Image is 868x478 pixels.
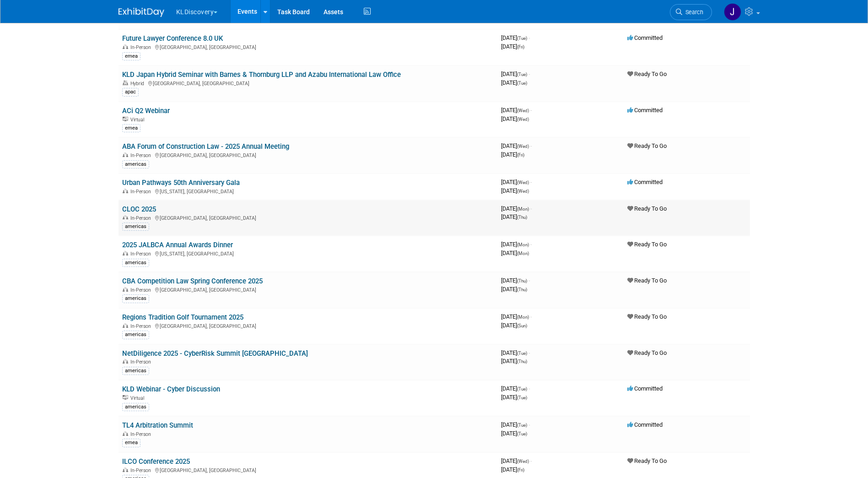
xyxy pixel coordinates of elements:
[123,44,128,49] img: In-Person Event
[501,349,530,356] span: [DATE]
[122,107,170,115] a: ACi Q2 Webinar
[130,215,154,221] span: In-Person
[501,394,527,401] span: [DATE]
[122,277,263,285] a: CBA Competition Law Spring Conference 2025
[627,349,667,356] span: Ready To Go
[501,286,527,293] span: [DATE]
[517,395,527,400] span: (Tue)
[130,395,147,401] span: Virtual
[122,223,149,231] div: americas
[501,142,532,149] span: [DATE]
[501,17,527,24] span: [DATE]
[501,151,524,158] span: [DATE]
[517,278,527,283] span: (Thu)
[517,351,527,356] span: (Tue)
[122,259,149,267] div: americas
[627,142,667,149] span: Ready To Go
[530,205,532,212] span: -
[627,421,663,428] span: Committed
[501,115,529,122] span: [DATE]
[530,179,532,185] span: -
[130,251,154,257] span: In-Person
[501,187,529,194] span: [DATE]
[528,421,530,428] span: -
[517,81,527,86] span: (Tue)
[501,179,532,185] span: [DATE]
[627,179,663,185] span: Committed
[627,277,667,284] span: Ready To Go
[501,457,532,464] span: [DATE]
[123,431,128,436] img: In-Person Event
[501,421,530,428] span: [DATE]
[123,152,128,157] img: In-Person Event
[528,71,530,77] span: -
[122,79,494,87] div: [GEOGRAPHIC_DATA], [GEOGRAPHIC_DATA]
[501,358,527,364] span: [DATE]
[528,277,530,284] span: -
[123,215,128,220] img: In-Person Event
[130,431,154,437] span: In-Person
[130,189,154,195] span: In-Person
[122,187,494,195] div: [US_STATE], [GEOGRAPHIC_DATA]
[123,81,128,85] img: Hybrid Event
[627,71,667,77] span: Ready To Go
[122,179,240,187] a: Urban Pathways 50th Anniversary Gala
[130,323,154,329] span: In-Person
[122,43,494,50] div: [GEOGRAPHIC_DATA], [GEOGRAPHIC_DATA]
[122,214,494,221] div: [GEOGRAPHIC_DATA], [GEOGRAPHIC_DATA]
[123,467,128,472] img: In-Person Event
[501,385,530,392] span: [DATE]
[122,367,149,375] div: americas
[517,459,529,464] span: (Wed)
[123,189,128,193] img: In-Person Event
[501,277,530,284] span: [DATE]
[122,439,140,447] div: emea
[627,205,667,212] span: Ready To Go
[130,81,147,87] span: Hybrid
[122,241,233,249] a: 2025 JALBCA Annual Awards Dinner
[517,117,529,122] span: (Wed)
[517,215,527,220] span: (Thu)
[517,144,529,149] span: (Wed)
[530,142,532,149] span: -
[682,9,703,16] span: Search
[130,467,154,473] span: In-Person
[123,117,128,121] img: Virtual Event
[501,79,527,86] span: [DATE]
[528,385,530,392] span: -
[130,287,154,293] span: In-Person
[122,142,289,151] a: ABA Forum of Construction Law - 2025 Annual Meeting
[122,124,140,132] div: emea
[517,287,527,292] span: (Thu)
[724,3,741,21] img: Jaclyn Lee
[122,286,494,293] div: [GEOGRAPHIC_DATA], [GEOGRAPHIC_DATA]
[122,313,243,321] a: Regions Tradition Golf Tournament 2025
[501,107,532,114] span: [DATE]
[670,4,712,20] a: Search
[530,457,532,464] span: -
[627,385,663,392] span: Committed
[530,313,532,320] span: -
[501,241,532,248] span: [DATE]
[517,36,527,41] span: (Tue)
[501,34,530,41] span: [DATE]
[122,403,149,411] div: americas
[122,322,494,329] div: [GEOGRAPHIC_DATA], [GEOGRAPHIC_DATA]
[122,421,193,429] a: TL4 Arbitration Summit
[122,385,220,393] a: KLD Webinar - Cyber Discussion
[501,430,527,437] span: [DATE]
[130,359,154,365] span: In-Person
[501,250,529,256] span: [DATE]
[122,34,223,43] a: Future Lawyer Conference 8.0 UK
[122,294,149,303] div: americas
[517,189,529,194] span: (Wed)
[119,8,164,17] img: ExhibitDay
[517,152,524,158] span: (Fri)
[123,395,128,400] img: Virtual Event
[528,34,530,41] span: -
[122,250,494,257] div: [US_STATE], [GEOGRAPHIC_DATA]
[627,313,667,320] span: Ready To Go
[517,423,527,428] span: (Tue)
[627,34,663,41] span: Committed
[627,241,667,248] span: Ready To Go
